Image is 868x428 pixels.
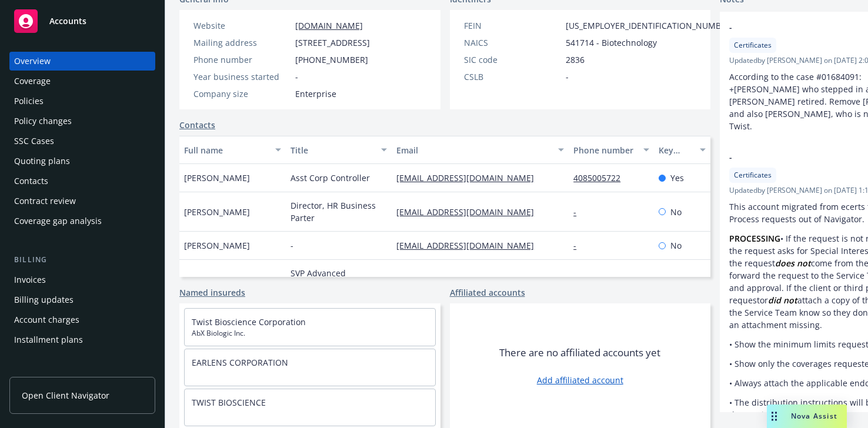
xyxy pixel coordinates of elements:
strong: PROCESSING [729,233,780,244]
span: [STREET_ADDRESS] [295,36,370,49]
div: Mailing address [193,36,291,49]
div: FEIN [464,19,561,32]
button: Email [392,136,569,164]
span: 541714 - Biotechnology [566,36,657,49]
div: Overview [14,52,51,71]
a: EARLENS CORPORATION [192,357,288,368]
a: Invoices [9,270,155,289]
a: Contacts [9,172,155,190]
button: Nova Assist [767,404,847,428]
span: [US_EMPLOYER_IDENTIFICATION_NUMBER] [566,19,734,32]
span: - [295,71,298,83]
div: SSC Cases [14,132,54,151]
em: did not [768,295,797,306]
button: Key contact [654,136,710,164]
div: NAICS [464,36,561,49]
a: Contacts [179,119,215,131]
a: SSC Cases [9,132,155,151]
a: Installment plans [9,330,155,349]
span: Director, HR Business Parter [291,199,388,224]
div: CSLB [464,71,561,83]
a: - [573,206,586,218]
div: Title [291,144,375,156]
span: Nova Assist [791,411,837,421]
div: Policy changes [14,112,72,131]
span: No [670,239,682,252]
div: Phone number [193,53,291,66]
em: does not [775,258,811,269]
div: Website [193,19,291,32]
div: Contacts [14,172,48,190]
div: Installment plans [14,330,83,349]
div: Contract review [14,192,76,210]
a: Billing updates [9,290,155,309]
a: Twist Bioscience Corporation [192,316,306,327]
a: Account charges [9,310,155,329]
button: Full name [179,136,286,164]
span: Asst Corp Controller [291,172,370,184]
span: Certificates [734,170,772,180]
span: [PHONE_NUMBER] [295,53,368,66]
button: Title [286,136,392,164]
span: - [566,71,569,83]
a: [EMAIL_ADDRESS][DOMAIN_NAME] [396,240,543,251]
a: Accounts [9,5,155,38]
span: There are no affiliated accounts yet [499,346,660,360]
div: Billing [9,254,155,266]
a: Contract review [9,192,155,210]
span: Yes [670,172,684,184]
a: [DOMAIN_NAME] [295,20,363,31]
div: Phone number [573,144,636,156]
span: No [670,206,682,218]
a: Overview [9,52,155,71]
a: Add affiliated account [537,374,623,386]
span: SVP Advanced Development and GM Data Storage [291,267,388,304]
a: Coverage [9,72,155,91]
span: Open Client Navigator [22,389,109,402]
div: Coverage gap analysis [14,212,102,230]
a: - [573,240,586,251]
div: Year business started [193,71,291,83]
span: [PERSON_NAME] [184,172,250,184]
div: SIC code [464,53,561,66]
a: Policies [9,92,155,111]
span: Accounts [49,16,86,26]
span: Certificates [734,40,772,51]
a: Named insureds [179,286,245,299]
span: AbX Biologic Inc. [192,328,428,339]
a: [EMAIL_ADDRESS][DOMAIN_NAME] [396,172,543,183]
div: Billing updates [14,290,74,309]
div: Full name [184,144,268,156]
span: - [291,239,293,252]
a: 4085005722 [573,172,630,183]
div: Policies [14,92,44,111]
a: TWIST BIOSCIENCE [192,397,266,408]
div: Account charges [14,310,79,329]
span: Enterprise [295,88,336,100]
button: Phone number [569,136,653,164]
a: Coverage gap analysis [9,212,155,230]
span: [PERSON_NAME] [184,206,250,218]
div: Quoting plans [14,152,70,170]
span: [PERSON_NAME] [184,239,250,252]
div: Company size [193,88,291,100]
a: Quoting plans [9,152,155,170]
div: Invoices [14,270,46,289]
div: Drag to move [767,404,782,428]
a: [EMAIL_ADDRESS][DOMAIN_NAME] [396,206,543,218]
div: Coverage [14,72,51,91]
span: 2836 [566,53,585,66]
a: Affiliated accounts [450,286,525,299]
div: Email [396,144,551,156]
div: Key contact [659,144,693,156]
a: Policy changes [9,112,155,131]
